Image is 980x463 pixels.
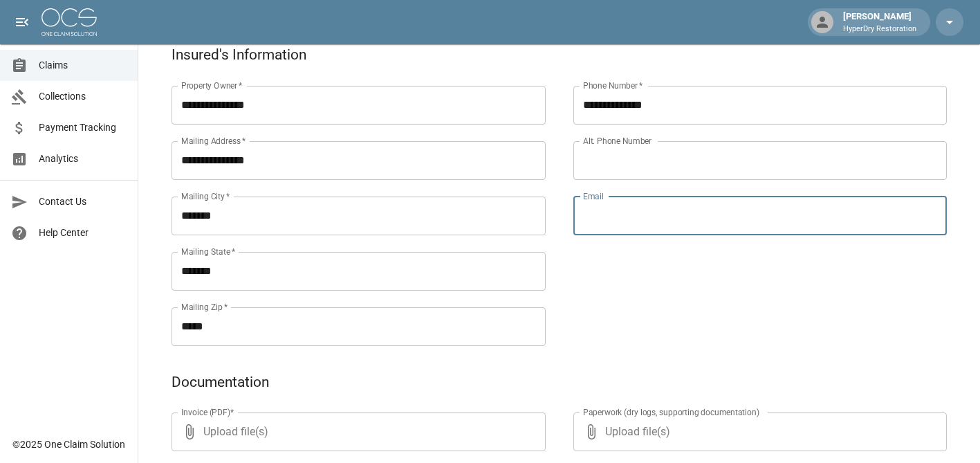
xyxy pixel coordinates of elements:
[8,8,36,36] button: open drawer
[181,135,246,147] label: Mailing Address
[181,246,235,257] label: Mailing State
[181,406,234,418] label: Invoice (PDF)*
[39,194,127,209] span: Contact Us
[39,58,127,73] span: Claims
[181,80,243,91] label: Property Owner
[39,152,127,166] span: Analytics
[39,226,127,240] span: Help Center
[12,437,125,451] div: © 2025 One Claim Solution
[838,10,922,35] div: [PERSON_NAME]
[843,24,916,35] p: HyperDry Restoration
[41,8,97,36] img: ocs-logo-white-transparent.png
[181,190,230,202] label: Mailing City
[583,406,759,418] label: Paperwork (dry logs, supporting documentation)
[583,190,604,202] label: Email
[39,89,127,104] span: Collections
[583,80,642,91] label: Phone Number
[39,120,127,135] span: Payment Tracking
[605,412,910,451] span: Upload file(s)
[181,301,228,313] label: Mailing Zip
[203,412,508,451] span: Upload file(s)
[583,135,651,147] label: Alt. Phone Number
